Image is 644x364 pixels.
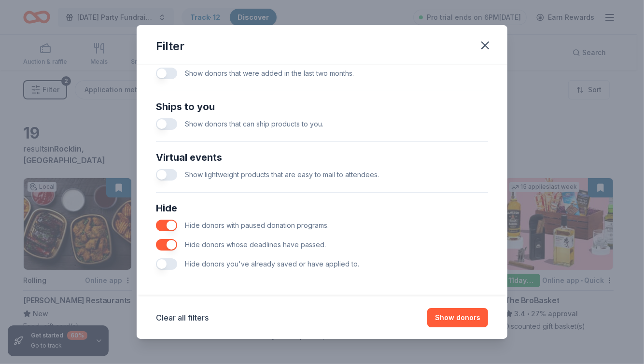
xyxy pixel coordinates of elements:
div: Ships to you [156,99,488,114]
span: Hide donors whose deadlines have passed. [185,240,326,249]
div: Hide [156,200,488,216]
span: Hide donors with paused donation programs. [185,221,329,229]
button: Clear all filters [156,312,209,323]
span: Hide donors you've already saved or have applied to. [185,260,359,268]
span: Show donors that can ship products to you. [185,120,323,128]
div: Filter [156,39,184,54]
span: Show donors that were added in the last two months. [185,69,354,77]
span: Show lightweight products that are easy to mail to attendees. [185,170,379,179]
div: Virtual events [156,150,488,165]
button: Show donors [427,308,488,327]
